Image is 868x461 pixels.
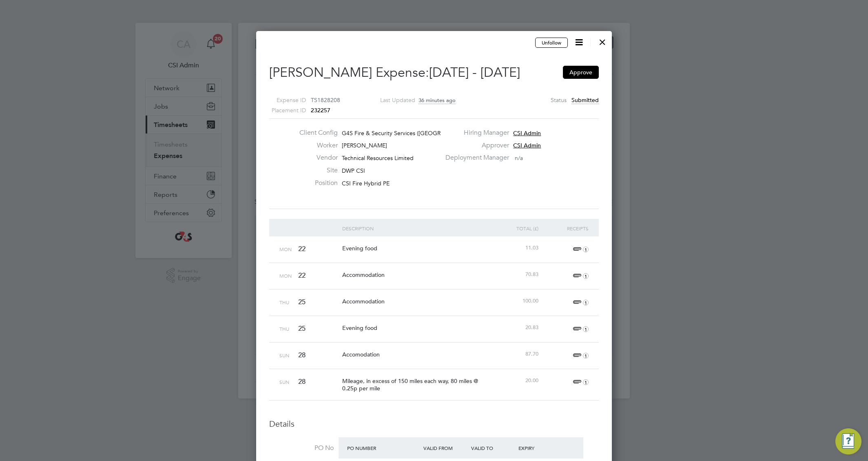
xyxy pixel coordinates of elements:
span: Evening food [342,245,377,252]
span: Mon [279,246,292,252]
label: PO No [269,444,334,452]
i: 1 [583,273,589,279]
span: CSI Fire Hybrid PE [342,180,390,187]
span: 28 [298,351,306,359]
span: G4S Fire & Security Services ([GEOGRAPHIC_DATA]) Li… [342,129,490,137]
div: Total (£) [490,219,540,238]
h3: Details [269,419,599,429]
span: 25 [298,324,306,333]
span: 232257 [311,107,330,114]
span: 36 minutes ago [418,97,456,104]
span: 70.83 [525,271,538,278]
span: Thu [279,299,289,305]
span: Submitted [571,96,599,104]
button: Approve [563,66,599,79]
label: Status [551,95,567,105]
span: 20.83 [525,324,538,331]
span: Evening food [342,324,377,332]
label: Worker [293,141,338,150]
span: Mon [279,272,292,279]
span: 87.70 [525,350,538,357]
div: Receipts [540,219,591,238]
span: 25 [298,298,306,306]
span: TS1828208 [311,96,340,104]
span: 11.03 [525,244,538,251]
span: Sun [279,352,289,359]
label: Expense ID [259,95,306,105]
i: 1 [583,353,589,359]
i: 1 [583,300,589,305]
label: Vendor [293,154,338,162]
span: Accommodation [342,298,385,305]
i: 1 [583,326,589,332]
button: Engage Resource Center [835,428,861,454]
span: CSI Admin [513,129,541,137]
span: 20.00 [525,377,538,384]
span: Sun [279,379,289,385]
span: [PERSON_NAME] [342,142,387,149]
i: 1 [583,379,589,385]
label: Deployment Manager [441,154,509,162]
div: Expiry [516,441,564,455]
span: Accomodation [342,351,380,358]
span: 22 [298,245,306,253]
span: 100.00 [523,297,538,304]
span: 22 [298,271,306,280]
div: Description [340,219,491,238]
button: Unfollow [535,38,568,48]
span: Thu [279,325,289,332]
label: Placement ID [259,105,306,116]
span: CSI Admin [513,142,541,149]
div: Valid To [469,441,517,455]
div: PO Number [345,441,421,455]
label: Hiring Manager [441,129,509,137]
h2: [PERSON_NAME] Expense: [269,64,599,81]
span: Technical Resources Limited [342,154,414,162]
span: n/a [515,154,523,162]
label: Last Updated [368,95,415,105]
div: Valid From [421,441,469,455]
span: [DATE] - [DATE] [429,65,520,80]
span: 28 [298,377,306,386]
label: Position [293,179,338,187]
span: Accommodation [342,271,385,278]
label: Client Config [293,129,338,137]
span: DWP CSI [342,167,365,174]
span: Mileage, in excess of 150 miles each way, 80 miles @ 0.25p per mile [342,377,478,392]
i: 1 [583,247,589,252]
label: Site [293,166,338,175]
label: Approver [441,141,509,150]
